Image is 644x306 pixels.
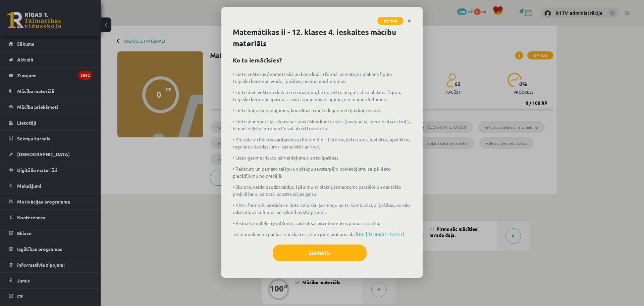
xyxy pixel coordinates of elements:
[233,136,411,150] p: • Pierāda un lieto sakarības starp lielumiem trijstūros, četrstūros, ievilktos, apvilktos regulār...
[233,154,411,161] p: • Lieto ģeometriskos pārveidojumus un to īpašības.
[233,107,411,114] p: • Lieto līniju vienādojumus, koordinātu metodi ģeometrijas kontekstos.
[233,165,411,179] p: • Raksturo un pamato taišņu un plakņu savstarpējo novietojumu telpā, lieto pierādījumu no pretējā.
[233,89,411,103] p: • Lieto divu vektoru skalāro reizinājumu, lai noteiktu un pierādītu plaknes figūru, telpisku ķerm...
[377,17,404,25] span: XP 100
[356,231,405,237] a: [URL][DOMAIN_NAME]
[404,14,415,28] a: Close
[233,202,411,216] p: • Pēta, formulē, pierāda un lieto telpisku ķermeņu un to kombināciju īpašības, nosaka raksturīgos...
[233,55,411,64] h2: Ko tu iemācīsies?
[233,71,411,85] p: • Lieto vektorus ģeometriskā un koordinātu formā, pamatojot plaknes figūru, telpisku ķermeņu veid...
[233,220,411,227] p: • Risina kompleksu problēmu, saistot satura elementus jaunā situācijā.
[233,183,411,198] p: • Skaidro, veido daudzskaldņu šķēlumu ar plakni, izmantojot paralēlo un centrālo projicēšanu, pam...
[233,118,411,132] p: • Lieto planimetrijas zināšanas praktiskos kontekstos (navigācija, mērniecība u. tml.); izmanto d...
[273,245,367,261] button: Sapratu
[233,27,411,49] h1: Matemātikas ii - 12. klases 4. ieskaites mācību materiāls
[233,231,411,238] p: Treniņuzdevumi par katru ieskaites tēmu pieejami portālā:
